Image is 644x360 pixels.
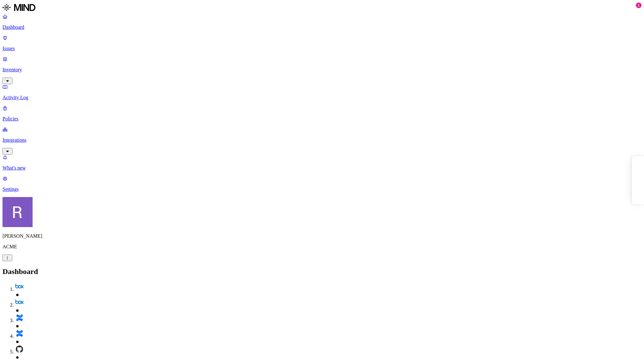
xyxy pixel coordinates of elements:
[3,95,641,100] p: Activity Log
[3,84,641,100] a: Activity Log
[3,3,35,13] img: MIND
[3,267,641,276] h2: Dashboard
[3,24,641,30] p: Dashboard
[3,127,641,154] a: Integrations
[3,155,641,171] a: What's new
[3,244,641,250] p: ACME
[636,3,641,8] div: 1
[3,137,641,143] p: Integrations
[3,176,641,192] a: Settings
[15,329,24,338] img: confluence.svg
[3,197,33,227] img: Rich Thompson
[15,282,24,291] img: box.svg
[3,46,641,51] p: Issues
[3,165,641,171] p: What's new
[3,67,641,73] p: Inventory
[15,298,24,307] img: box.svg
[3,105,641,122] a: Policies
[3,3,641,14] a: MIND
[15,313,24,322] img: confluence.svg
[3,56,641,83] a: Inventory
[3,116,641,122] p: Policies
[3,14,641,30] a: Dashboard
[15,345,24,353] img: github.svg
[3,35,641,51] a: Issues
[3,186,641,192] p: Settings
